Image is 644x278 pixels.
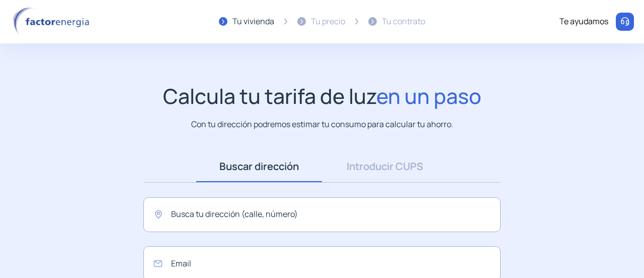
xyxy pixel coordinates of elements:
div: Tu vivienda [232,15,274,28]
a: Introducir CUPS [322,151,448,182]
div: Tu contrato [382,15,425,28]
h1: Calcula tu tarifa de luz [163,84,481,108]
div: Te ayudamos [559,15,608,28]
span: en un paso [376,82,481,110]
img: llamar [620,17,630,27]
a: Buscar dirección [196,151,322,182]
div: Tu precio [311,15,345,28]
p: Con tu dirección podremos estimar tu consumo para calcular tu ahorro. [191,118,453,131]
img: logo factor [10,7,96,36]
